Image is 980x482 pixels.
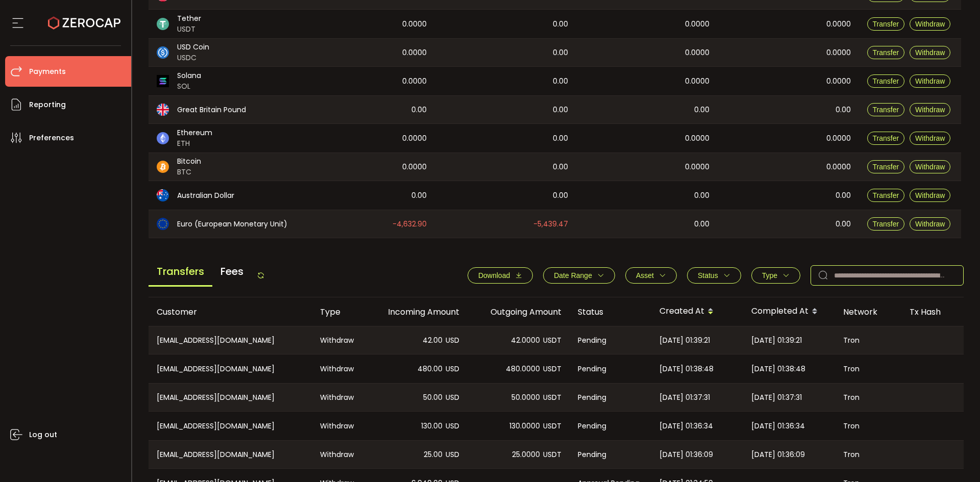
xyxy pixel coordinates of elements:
div: Chat Widget [929,433,980,482]
button: Withdraw [910,103,950,116]
span: Transfer [873,77,899,85]
span: USD [446,335,459,346]
span: 0.0000 [826,75,851,87]
span: SOL [177,81,201,92]
span: Transfers [149,258,212,287]
button: Withdraw [910,189,950,202]
span: 0.00 [553,47,568,59]
img: usdt_portfolio.svg [157,18,169,30]
span: 0.00 [553,161,568,173]
span: USD [446,392,459,403]
span: 0.0000 [402,161,427,173]
button: Transfer [867,217,905,231]
span: 42.0000 [511,335,540,346]
span: Preferences [29,131,74,145]
div: Completed At [743,303,835,320]
span: Type [762,271,777,280]
span: Transfer [873,191,899,199]
span: [DATE] 01:37:31 [751,392,802,403]
img: sol_portfolio.png [157,75,169,87]
span: Withdraw [915,48,945,57]
div: [EMAIL_ADDRESS][DOMAIN_NAME] [149,441,312,468]
span: Tether [177,13,201,24]
span: 25.00 [424,449,443,461]
span: 0.0000 [685,133,709,144]
span: Transfer [873,220,899,228]
span: Withdraw [915,191,945,199]
span: 0.0000 [685,18,709,30]
button: Transfer [867,189,905,202]
span: 0.00 [836,104,851,116]
span: Pending [578,392,606,403]
span: [DATE] 01:37:31 [659,392,710,403]
img: gbp_portfolio.svg [157,104,169,116]
button: Transfer [867,17,905,31]
div: Tron [835,354,901,383]
span: 0.0000 [402,47,427,59]
button: Transfer [867,160,905,173]
span: [DATE] 01:36:34 [659,420,713,432]
img: eth_portfolio.svg [157,132,169,144]
div: Created At [651,303,743,320]
span: [DATE] 01:38:48 [751,363,805,375]
span: USDT [543,449,561,461]
span: 0.00 [553,104,568,116]
span: USDT [543,335,561,346]
span: Withdraw [915,20,945,28]
span: 50.0000 [511,392,540,403]
button: Transfer [867,132,905,145]
div: [EMAIL_ADDRESS][DOMAIN_NAME] [149,326,312,354]
span: 0.0000 [685,47,709,59]
span: Transfer [873,106,899,114]
span: 0.00 [553,75,568,87]
button: Withdraw [910,46,950,59]
span: Transfer [873,48,899,57]
span: [DATE] 01:36:34 [751,420,805,432]
span: 0.0000 [402,18,427,30]
span: Withdraw [915,163,945,171]
span: 0.00 [694,104,709,116]
span: Solana [177,70,201,81]
span: BTC [177,167,201,177]
span: Status [698,271,718,280]
button: Type [751,267,800,284]
span: Great Britain Pound [177,105,246,115]
span: Asset [636,271,654,280]
span: Reporting [29,97,66,112]
span: [DATE] 01:39:21 [659,335,710,346]
span: USDT [543,420,561,432]
span: 0.0000 [402,133,427,144]
button: Transfer [867,46,905,59]
span: ETH [177,138,212,149]
span: 480.00 [418,363,443,375]
span: Date Range [554,271,592,280]
span: 42.00 [423,335,443,346]
div: [EMAIL_ADDRESS][DOMAIN_NAME] [149,412,312,440]
span: Payments [29,64,66,79]
span: Euro (European Monetary Unit) [177,219,287,230]
span: Transfer [873,163,899,171]
span: USD [446,420,459,432]
span: USDT [177,24,201,35]
span: 0.0000 [826,18,851,30]
span: 130.00 [421,420,443,432]
span: 130.0000 [509,420,540,432]
span: Withdraw [915,134,945,142]
span: Transfer [873,20,899,28]
span: 0.00 [553,133,568,144]
span: 0.0000 [685,161,709,173]
span: 0.0000 [826,161,851,173]
span: 0.00 [411,104,427,116]
img: aud_portfolio.svg [157,189,169,201]
span: USDT [543,363,561,375]
div: Withdraw [312,326,365,354]
span: [DATE] 01:36:09 [659,449,713,461]
button: Transfer [867,103,905,116]
button: Withdraw [910,132,950,145]
span: [DATE] 01:36:09 [751,449,805,461]
span: Fees [212,258,252,285]
span: Log out [29,427,57,442]
span: -4,632.90 [393,218,427,230]
img: usdc_portfolio.svg [157,46,169,59]
button: Withdraw [910,160,950,173]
